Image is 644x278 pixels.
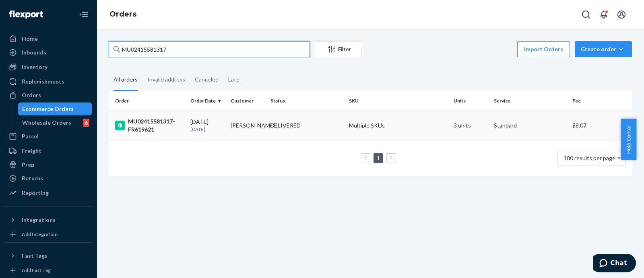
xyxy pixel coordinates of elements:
div: Parcel [22,132,39,140]
th: Units [450,91,491,111]
div: Late [228,69,239,90]
a: Add Fast Tag [5,265,92,275]
input: Search orders [109,41,310,57]
button: Fast Tags [5,249,92,262]
th: Fee [569,91,632,111]
div: 6 [83,119,89,127]
iframe: Opens a widget where you can chat to one of our agents [593,254,636,274]
div: Inventory [22,63,47,71]
td: Multiple SKUs [346,111,450,140]
a: Prep [5,158,92,171]
p: Standard [494,121,566,130]
th: Status [267,91,346,111]
img: Flexport logo [9,10,43,19]
button: Help Center [621,119,636,160]
a: Reporting [5,186,92,199]
div: MU02415581317-FR619621 [115,117,184,134]
div: Returns [22,174,43,182]
a: Inbounds [5,46,92,59]
a: Ecommerce Orders [18,102,92,115]
button: Open notifications [596,6,612,23]
div: All orders [114,69,138,91]
td: [PERSON_NAME] [227,111,268,140]
ol: breadcrumbs [103,3,143,26]
div: Canceled [195,69,219,90]
a: Home [5,32,92,45]
th: Order Date [187,91,227,111]
p: [DATE] [190,126,224,133]
td: 3 units [450,111,491,140]
a: Freight [5,144,92,157]
button: Integrations [5,213,92,226]
a: Orders [5,89,92,102]
div: Replenishments [22,77,64,86]
div: DELIVERED [270,121,301,130]
a: Page 1 is your current page [375,155,382,161]
button: Close Navigation [76,6,92,23]
div: Filter [315,45,361,53]
a: Add Integration [5,230,92,239]
div: Wholesale Orders [22,119,71,127]
div: Ecommerce Orders [22,105,74,113]
div: Prep [22,161,34,169]
th: Service [491,91,569,111]
a: Wholesale Orders6 [18,116,92,129]
a: Replenishments [5,75,92,88]
div: Add Fast Tag [22,267,51,274]
a: Orders [109,10,136,19]
div: Customer [231,97,264,104]
button: Filter [315,41,361,57]
div: Add Integration [22,231,58,238]
div: Create order [581,45,626,53]
div: Freight [22,147,41,155]
button: Open Search Box [578,6,594,23]
div: Invalid address [147,69,185,90]
div: Orders [22,91,41,99]
div: [DATE] [190,118,224,133]
div: Fast Tags [22,252,47,260]
button: Create order [575,41,632,57]
th: Order [109,91,187,111]
div: Integrations [22,216,56,224]
div: Reporting [22,189,49,197]
th: SKU [346,91,450,111]
button: Import Orders [517,41,570,57]
a: Returns [5,172,92,185]
a: Parcel [5,130,92,143]
div: Home [22,35,38,43]
button: Open account menu [613,6,630,23]
td: $8.07 [569,111,632,140]
a: Inventory [5,61,92,73]
span: 100 results per page [563,155,615,161]
div: Inbounds [22,48,46,56]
